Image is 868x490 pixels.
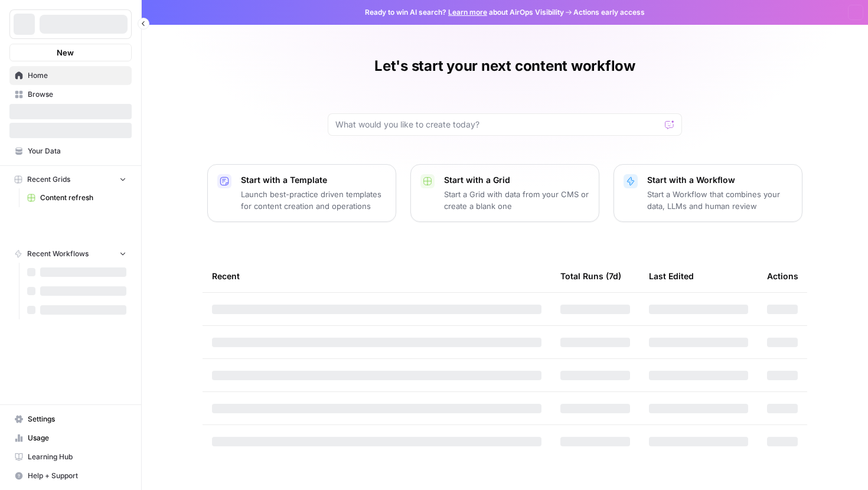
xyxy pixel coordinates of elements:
[241,174,386,186] p: Start with a Template
[28,414,126,424] span: Settings
[649,260,694,292] div: Last Edited
[28,433,126,443] span: Usage
[647,174,792,186] p: Start with a Workflow
[9,171,132,188] button: Recent Grids
[444,188,589,212] p: Start a Grid with data from your CMS or create a blank one
[560,260,621,292] div: Total Runs (7d)
[9,142,132,161] a: Your Data
[9,466,132,485] button: Help + Support
[9,429,132,447] a: Usage
[365,7,564,18] span: Ready to win AI search? about AirOps Visibility
[9,44,132,61] button: New
[444,174,589,186] p: Start with a Grid
[27,249,89,259] span: Recent Workflows
[212,260,541,292] div: Recent
[27,174,70,185] span: Recent Grids
[28,452,126,462] span: Learning Hub
[9,85,132,104] a: Browse
[767,260,798,292] div: Actions
[28,89,126,100] span: Browse
[9,410,132,429] a: Settings
[9,66,132,85] a: Home
[22,188,132,207] a: Content refresh
[57,47,74,58] span: New
[410,164,599,222] button: Start with a GridStart a Grid with data from your CMS or create a blank one
[573,7,645,18] span: Actions early access
[28,471,126,481] span: Help + Support
[614,164,802,222] button: Start with a WorkflowStart a Workflow that combines your data, LLMs and human review
[374,57,635,76] h1: Let's start your next content workflow
[9,245,132,263] button: Recent Workflows
[28,146,126,156] span: Your Data
[647,188,792,212] p: Start a Workflow that combines your data, LLMs and human review
[241,188,386,212] p: Launch best-practice driven templates for content creation and operations
[40,192,126,203] span: Content refresh
[9,447,132,466] a: Learning Hub
[28,70,126,81] span: Home
[207,164,396,222] button: Start with a TemplateLaunch best-practice driven templates for content creation and operations
[448,8,487,17] a: Learn more
[335,119,660,130] input: What would you like to create today?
